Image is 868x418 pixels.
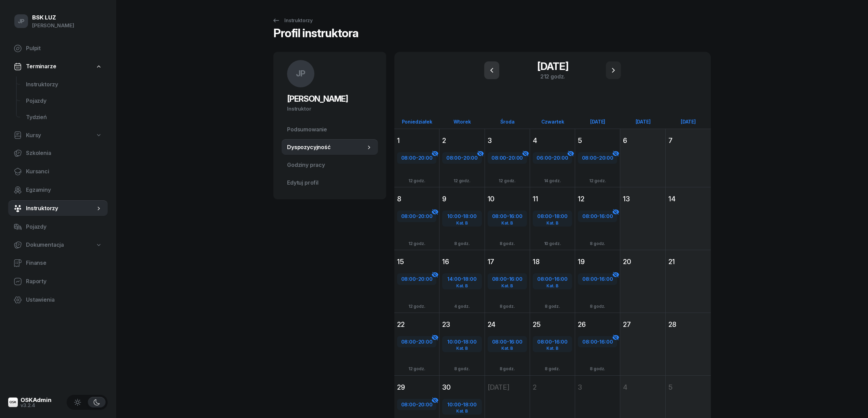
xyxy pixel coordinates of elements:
[272,16,313,25] div: Instruktorzy
[8,219,108,235] a: Pojazdy
[26,97,102,105] span: Pojazdy
[509,276,523,282] span: 16:00
[599,155,613,161] span: 20:00
[533,154,571,162] div: -
[401,338,416,345] span: 08:00
[8,163,108,180] a: Kursanci
[398,212,436,221] div: -
[443,284,481,288] div: Kat. B
[463,401,476,408] span: 18:00
[582,155,597,161] span: 08:00
[397,194,436,204] div: 8
[512,72,594,81] div: 212 godz.
[282,139,378,156] a: Dyspozycyjność
[488,136,527,145] div: 3
[26,186,102,194] span: Egzaminy
[287,104,372,113] div: Instruktor
[586,365,609,372] div: 8 godz.
[443,346,481,350] div: Kat. B
[21,109,108,126] a: Tydzień
[26,62,56,71] span: Terminarze
[273,27,358,44] div: Profil instruktora
[599,276,613,282] span: 16:00
[287,93,372,104] h2: [PERSON_NAME]
[533,257,572,266] div: 18
[447,338,461,345] span: 10:00
[26,167,102,176] span: Kursanci
[488,284,526,288] div: Kat. B
[8,237,108,253] a: Dokumentacja
[623,320,662,329] div: 27
[282,175,378,191] a: Edytuj profil
[537,155,551,161] span: 06:00
[579,275,616,284] div: -
[578,257,617,266] div: 19
[8,255,108,271] a: Finanse
[512,60,594,72] h1: [DATE]
[443,409,481,413] div: Kat. B
[554,276,568,282] span: 16:00
[8,200,108,217] a: Instruktorzy
[485,119,530,125] div: Środa
[287,161,372,170] span: Godziny pracy
[533,337,571,346] div: -
[26,241,64,249] span: Dokumentacja
[463,213,476,219] span: 18:00
[554,155,568,161] span: 20:00
[579,154,616,162] div: -
[443,400,481,409] div: -
[26,44,102,53] span: Pulpit
[463,276,476,282] span: 18:00
[8,273,108,290] a: Raporty
[554,213,568,219] span: 18:00
[443,154,481,162] div: -
[21,93,108,109] a: Pojazdy
[492,276,507,282] span: 08:00
[443,221,481,225] div: Kat. B
[296,70,306,78] span: JP
[282,121,378,138] a: Podsumowanie
[537,338,552,345] span: 08:00
[530,119,575,125] div: Czwartek
[533,275,571,284] div: -
[668,320,708,329] div: 28
[582,213,597,219] span: 08:00
[668,136,708,145] div: 7
[533,136,572,145] div: 4
[533,320,572,329] div: 25
[26,259,102,268] span: Finanse
[418,155,433,161] span: 20:00
[554,338,568,345] span: 16:00
[508,155,523,161] span: 20:00
[26,80,102,89] span: Instruktorzy
[26,222,102,231] span: Pojazdy
[287,178,372,187] span: Edytuj profil
[397,383,436,392] div: 29
[21,397,52,403] div: OSKAdmin
[537,213,552,219] span: 08:00
[26,113,102,122] span: Tydzień
[586,303,609,310] div: 8 godz.
[492,338,507,345] span: 08:00
[668,194,708,204] div: 14
[488,194,527,204] div: 10
[404,303,430,310] div: 12 godz.
[26,149,102,158] span: Szkolenia
[488,257,527,266] div: 17
[578,194,617,204] div: 12
[599,338,613,345] span: 16:00
[401,155,416,161] span: 08:00
[579,212,616,221] div: -
[582,338,597,345] span: 08:00
[582,276,597,282] span: 08:00
[398,154,436,162] div: -
[488,320,527,329] div: 24
[668,257,708,266] div: 21
[488,337,526,346] div: -
[491,155,506,161] span: 08:00
[447,213,461,219] span: 10:00
[398,275,436,284] div: -
[666,119,711,125] div: [DATE]
[26,204,95,213] span: Instruktorzy
[599,213,613,219] span: 16:00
